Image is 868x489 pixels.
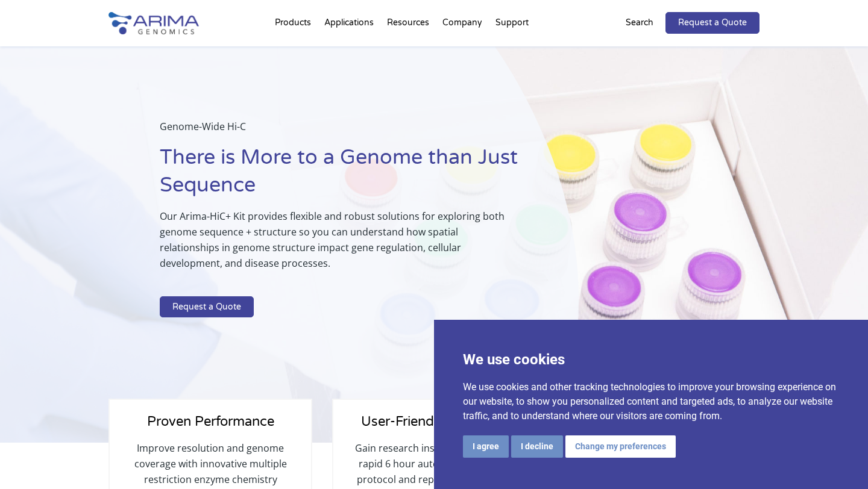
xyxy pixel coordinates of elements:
span: Proven Performance [147,414,274,429]
p: Genome-Wide Hi-C [160,119,518,144]
button: Change my preferences [565,435,676,458]
p: We use cookies [463,349,839,370]
a: Request a Quote [665,12,759,34]
h1: There is More to a Genome than Just Sequence [160,144,518,208]
p: We use cookies and other tracking technologies to improve your browsing experience on our website... [463,380,839,423]
p: Search [626,15,653,31]
button: I agree [463,435,509,458]
button: I decline [511,435,563,458]
span: User-Friendly Workflow [361,414,507,429]
a: Request a Quote [160,296,254,318]
p: Our Arima-HiC+ Kit provides flexible and robust solutions for exploring both genome sequence + st... [160,208,518,281]
img: Arima-Genomics-logo [108,12,199,34]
